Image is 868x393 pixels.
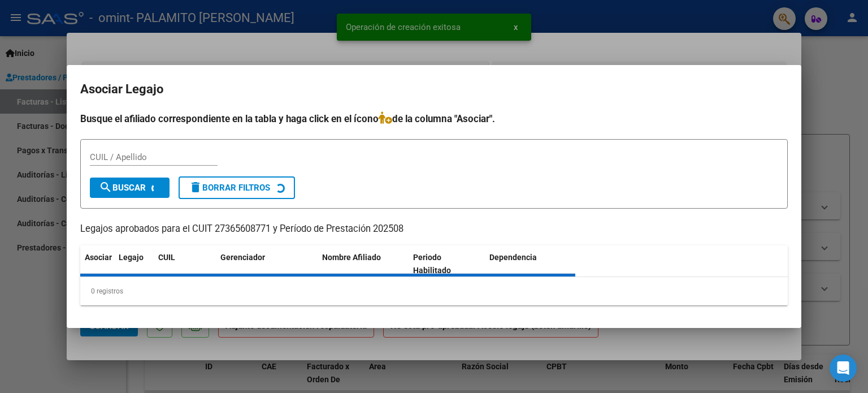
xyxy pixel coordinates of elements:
span: Borrar Filtros [189,183,270,193]
datatable-header-cell: Dependencia [485,245,576,283]
h4: Busque el afiliado correspondiente en la tabla y haga click en el ícono de la columna "Asociar". [80,111,788,126]
button: Buscar [90,178,170,198]
span: Dependencia [489,253,537,262]
datatable-header-cell: Asociar [80,245,114,283]
span: Asociar [85,253,112,262]
span: Periodo Habilitado [413,253,451,275]
datatable-header-cell: Periodo Habilitado [409,245,485,283]
h2: Asociar Legajo [80,79,788,100]
span: Gerenciador [220,253,265,262]
span: Nombre Afiliado [322,253,381,262]
p: Legajos aprobados para el CUIT 27365608771 y Período de Prestación 202508 [80,222,788,236]
mat-icon: search [99,180,112,194]
span: Legajo [119,253,144,262]
datatable-header-cell: Nombre Afiliado [318,245,409,283]
div: Open Intercom Messenger [830,355,857,382]
span: CUIL [158,253,175,262]
span: Buscar [99,183,146,193]
mat-icon: delete [189,180,202,194]
button: Borrar Filtros [179,176,295,199]
datatable-header-cell: CUIL [154,245,216,283]
datatable-header-cell: Legajo [114,245,154,283]
div: 0 registros [80,277,788,305]
datatable-header-cell: Gerenciador [216,245,318,283]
